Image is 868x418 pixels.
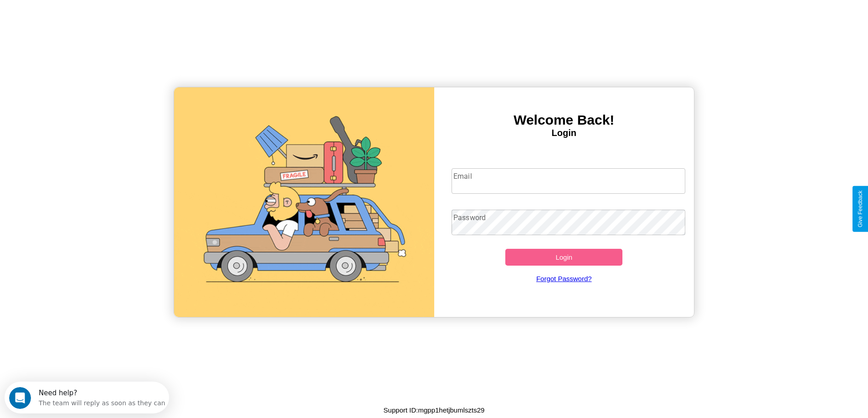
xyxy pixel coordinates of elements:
[5,382,169,413] iframe: Intercom live chat discovery launcher
[434,128,694,138] h4: Login
[384,404,485,416] p: Support ID: mgpp1hetjbumlszts29
[9,387,31,409] iframe: Intercom live chat
[434,112,694,128] h3: Welcome Back!
[857,191,863,227] div: Give Feedback
[174,87,434,317] img: gif
[34,8,161,15] div: Need help?
[4,4,169,29] div: Open Intercom Messenger
[447,266,681,292] a: Forgot Password?
[34,15,161,25] div: The team will reply as soon as they can
[505,249,622,266] button: Login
